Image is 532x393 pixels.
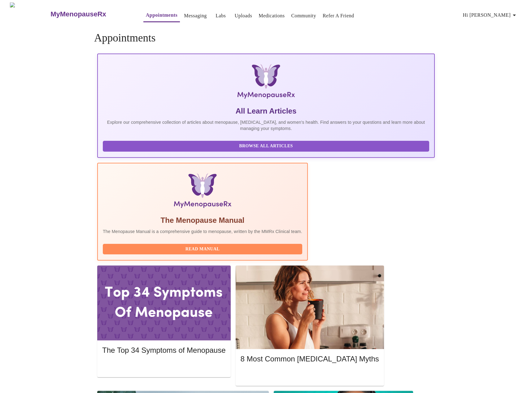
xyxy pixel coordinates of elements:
a: Read More [102,363,227,369]
button: Refer a Friend [320,10,357,22]
button: Uploads [232,10,255,22]
img: MyMenopauseRx Logo [10,2,50,26]
button: Read More [102,361,225,372]
p: The Menopause Manual is a comprehensive guide to menopause, written by the MMRx Clinical team. [103,228,302,235]
h5: The Top 34 Symptoms of Menopause [102,345,225,355]
a: Browse All Articles [103,143,431,148]
span: Read More [247,371,373,379]
h3: MyMenopauseRx [50,10,106,18]
h5: The Menopause Manual [103,215,302,225]
a: Read More [241,372,381,377]
a: MyMenopauseRx [50,3,131,25]
h5: 8 Most Common [MEDICAL_DATA] Myths [241,354,379,364]
a: Medications [259,11,285,20]
button: Labs [211,10,231,22]
button: Read Manual [103,244,302,255]
a: Labs [216,11,226,20]
span: Hi [PERSON_NAME] [463,11,518,19]
a: Refer a Friend [323,11,354,20]
h5: All Learn Articles [103,106,429,116]
img: Menopause Manual [134,173,270,210]
p: Explore our comprehensive collection of articles about menopause, [MEDICAL_DATA], and women's hea... [103,119,429,132]
a: Read Manual [103,246,304,251]
a: Appointments [146,11,177,19]
button: Messaging [181,10,209,22]
button: Hi [PERSON_NAME] [460,9,521,21]
span: Read More [108,363,219,370]
button: Browse All Articles [103,141,429,152]
a: Uploads [235,11,252,20]
button: Community [289,10,319,22]
h4: Appointments [94,32,438,44]
a: Messaging [184,11,207,20]
span: Read Manual [109,245,296,253]
a: Community [291,11,316,20]
button: Medications [256,10,287,22]
button: Appointments [143,9,180,22]
img: MyMenopauseRx Logo [154,64,378,101]
span: Browse All Articles [109,142,423,150]
button: Read More [241,369,379,380]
